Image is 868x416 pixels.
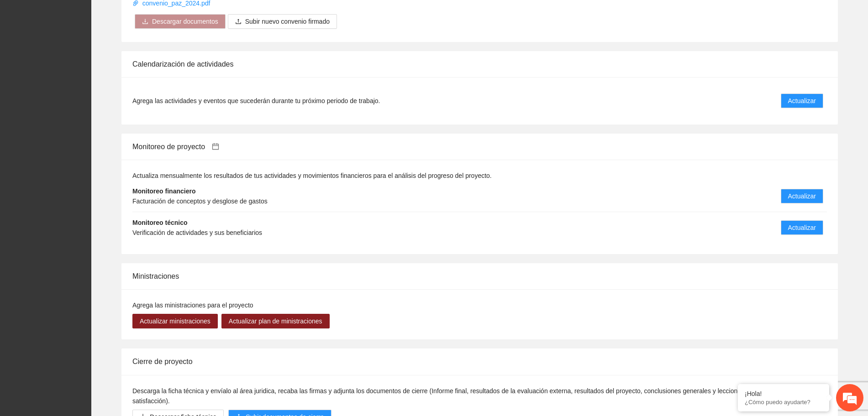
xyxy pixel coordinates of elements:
[781,94,823,108] button: Actualizar
[229,316,322,326] span: Actualizar plan de ministraciones
[781,189,823,203] button: Actualizar
[132,387,821,405] span: Descarga la ficha técnica y envíalo al área juridica, recaba las firmas y adjunta los documentos ...
[132,187,195,195] strong: Monitoreo financiero
[132,198,268,205] span: Facturación de conceptos y desglose de gastos
[47,47,153,58] div: Chatee con nosotros ahora
[53,122,126,214] span: Estamos en línea.
[132,229,262,236] span: Verificación de actividades y sus beneficiarios
[152,16,218,26] span: Descargar documentos
[132,172,492,179] span: Actualiza mensualmente los resultados de tus actividades y movimientos financieros para el anális...
[221,314,330,328] button: Actualizar plan de ministraciones
[150,5,172,26] div: Minimizar ventana de chat en vivo
[228,18,337,25] span: uploadSubir nuevo convenio firmado
[221,317,330,325] a: Actualizar plan de ministraciones
[135,14,226,29] button: downloadDescargar documentos
[235,18,242,26] span: upload
[788,96,816,106] span: Actualizar
[132,314,218,328] button: Actualizar ministraciones
[212,143,219,150] span: calendar
[228,14,337,29] button: uploadSubir nuevo convenio firmado
[132,219,188,226] strong: Monitoreo técnico
[205,143,219,151] a: calendar
[745,399,822,406] p: ¿Cómo puedo ayudarte?
[781,220,823,235] button: Actualizar
[132,51,827,77] div: Calendarización de actividades
[132,134,827,160] div: Monitoreo de proyecto
[132,348,827,374] div: Cierre de proyecto
[132,263,827,289] div: Ministraciones
[788,223,816,233] span: Actualizar
[142,18,148,26] span: download
[5,249,174,281] textarea: Escriba su mensaje y pulse “Intro”
[788,191,816,201] span: Actualizar
[132,302,253,309] span: Agrega las ministraciones para el proyecto
[132,317,218,325] a: Actualizar ministraciones
[245,16,330,26] span: Subir nuevo convenio firmado
[745,390,822,397] div: ¡Hola!
[140,316,210,326] span: Actualizar ministraciones
[132,96,380,106] span: Agrega las actividades y eventos que sucederán durante tu próximo periodo de trabajo.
